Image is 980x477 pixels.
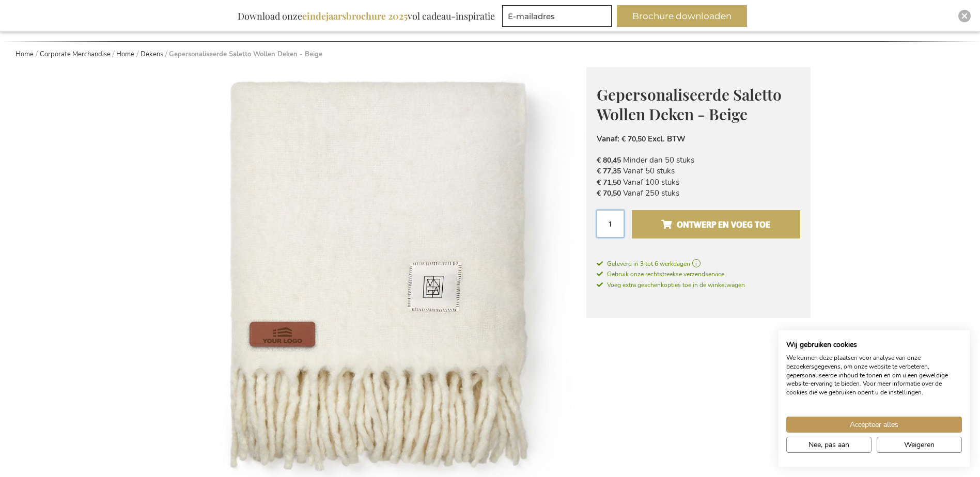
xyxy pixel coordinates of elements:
[648,134,686,144] span: Excl. BTW
[597,210,624,237] input: Aantal
[786,340,962,349] h2: Wij gebruiken cookies
[141,50,163,59] a: Dekens
[808,439,849,450] span: Nee, pas aan
[597,166,800,177] li: Vanaf 50 stuks
[169,50,322,59] strong: Gepersonaliseerde Saletto Wollen Deken - Beige
[661,216,770,233] span: Ontwerp en voeg toe
[597,279,800,290] a: Voeg extra geschenkopties toe in de winkelwagen
[850,419,898,430] span: Accepteer alles
[502,5,615,30] form: marketing offers and promotions
[786,437,872,453] button: Pas cookie voorkeuren aan
[597,178,621,187] span: € 71,50
[597,188,800,199] li: Vanaf 250 stuks
[617,5,747,27] button: Brochure downloaden
[904,439,935,450] span: Weigeren
[786,417,962,433] button: Accepteer alle cookies
[621,134,646,144] span: € 70,50
[597,177,800,188] li: Vanaf 100 stuks
[597,134,619,144] span: Vanaf:
[233,5,500,27] div: Download onze vol cadeau-inspiratie
[15,50,34,59] a: Home
[597,270,724,278] span: Gebruik onze rechtstreekse verzendservice
[786,354,962,397] p: We kunnen deze plaatsen voor analyse van onze bezoekersgegevens, om onze website te verbeteren, g...
[597,84,782,125] span: Gepersonaliseerde Saletto Wollen Deken - Beige
[597,188,621,198] span: € 70,50
[597,155,800,166] li: Minder dan 50 stuks
[958,10,971,22] div: Close
[40,50,111,59] a: Corporate Merchandise
[877,437,962,453] button: Alle cookies weigeren
[597,155,621,165] span: € 80,45
[597,268,800,279] a: Gebruik onze rechtstreekse verzendservice
[502,5,612,27] input: E-mailadres
[597,259,800,268] a: Geleverd in 3 tot 6 werkdagen
[116,50,134,59] a: Home
[632,210,800,239] button: Ontwerp en voeg toe
[597,281,745,289] span: Voeg extra geschenkopties toe in de winkelwagen
[302,10,408,22] b: eindejaarsbrochure 2025
[597,166,621,176] span: € 77,35
[961,13,968,19] img: Close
